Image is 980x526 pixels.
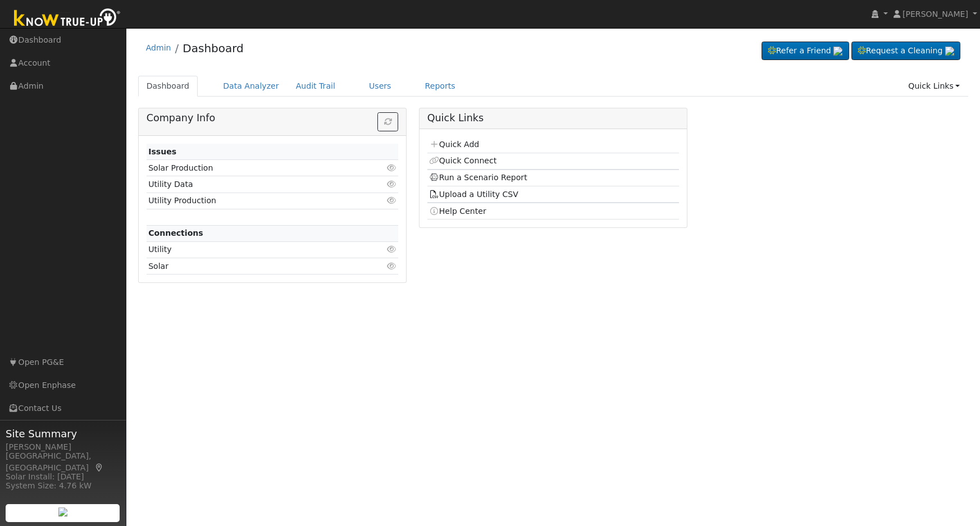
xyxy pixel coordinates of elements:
[417,76,464,97] a: Reports
[427,112,680,124] h5: Quick Links
[148,228,203,237] strong: Connections
[429,156,496,165] a: Quick Connect
[183,42,244,55] a: Dashboard
[147,193,358,209] td: Utility Production
[147,241,358,258] td: Utility
[146,43,171,52] a: Admin
[851,42,960,61] a: Request a Cleaning
[147,176,358,193] td: Utility Data
[6,426,120,441] span: Site Summary
[386,164,396,172] i: Click to view
[902,10,968,19] span: [PERSON_NAME]
[386,196,396,204] i: Click to view
[833,47,842,56] img: retrieve
[900,76,968,97] a: Quick Links
[288,76,344,97] a: Audit Trail
[147,160,358,176] td: Solar Production
[762,42,849,61] a: Refer a Friend
[386,262,396,270] i: Click to view
[6,480,120,492] div: System Size: 4.76 kW
[429,207,486,216] a: Help Center
[429,140,479,149] a: Quick Add
[429,173,527,182] a: Run a Scenario Report
[945,47,954,56] img: retrieve
[138,76,198,97] a: Dashboard
[386,180,396,188] i: Click to view
[429,190,518,199] a: Upload a Utility CSV
[6,450,120,474] div: [GEOGRAPHIC_DATA], [GEOGRAPHIC_DATA]
[6,441,120,453] div: [PERSON_NAME]
[386,245,396,253] i: Click to view
[58,507,67,516] img: retrieve
[8,6,126,31] img: Know True-Up
[361,76,400,97] a: Users
[215,76,288,97] a: Data Analyzer
[147,112,399,124] h5: Company Info
[147,258,358,275] td: Solar
[148,147,176,156] strong: Issues
[94,463,104,472] a: Map
[6,471,120,483] div: Solar Install: [DATE]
